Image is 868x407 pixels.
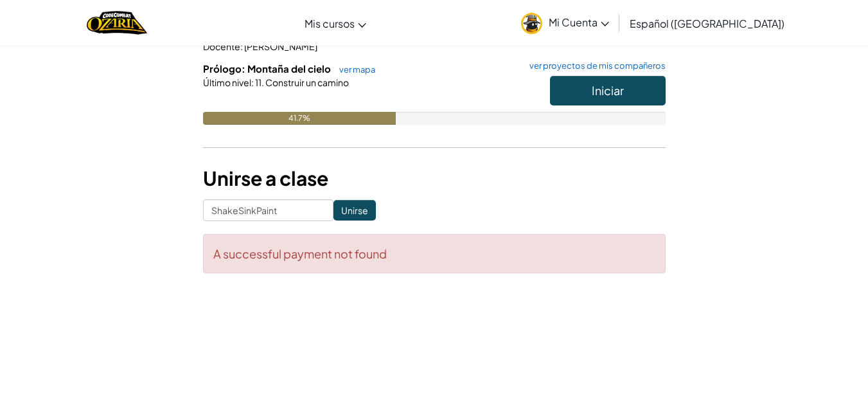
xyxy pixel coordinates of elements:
[523,62,666,70] a: ver proyectos de mis compañeros
[521,13,542,34] img: avatar
[87,10,146,36] img: Home
[203,62,333,75] span: Prólogo: Montaña del cielo
[623,6,791,41] a: Español ([GEOGRAPHIC_DATA])
[203,77,251,88] span: Último nivel
[203,234,666,273] div: A successful payment not found
[333,64,375,75] a: ver mapa
[203,199,333,221] input: <Enter Class Code>
[550,76,666,105] button: Iniciar
[87,10,146,36] a: Ozaria by CodeCombat logo
[203,41,240,52] span: Docente
[240,41,243,52] span: :
[251,77,254,88] span: :
[333,200,376,221] input: Unirse
[305,17,355,30] span: Mis cursos
[243,41,317,52] span: [PERSON_NAME]
[515,3,616,43] a: Mi Cuenta
[254,77,264,88] span: 11.
[630,17,784,30] span: Español ([GEOGRAPHIC_DATA])
[203,164,666,193] h3: Unirse a clase
[264,77,349,88] span: Construir un camino
[592,83,624,98] span: Iniciar
[203,112,396,125] div: 41.7%
[549,15,609,29] span: Mi Cuenta
[298,6,373,41] a: Mis cursos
